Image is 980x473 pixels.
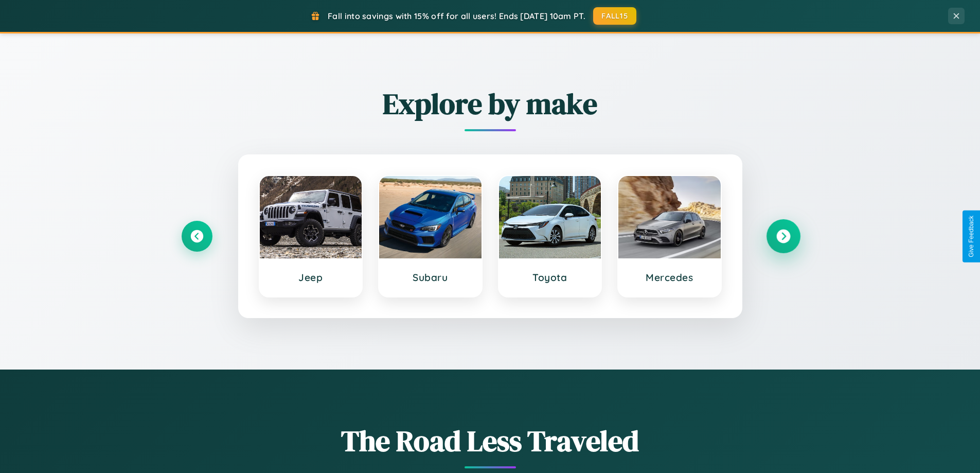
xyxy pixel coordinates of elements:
[968,216,975,257] div: Give Feedback
[629,271,710,284] h3: Mercedes
[182,421,799,461] h1: The Road Less Traveled
[509,271,591,284] h3: Toyota
[328,11,585,21] span: Fall into savings with 15% off for all users! Ends [DATE] 10am PT.
[182,84,799,124] h2: Explore by make
[389,271,471,284] h3: Subaru
[270,271,352,284] h3: Jeep
[593,7,636,25] button: FALL15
